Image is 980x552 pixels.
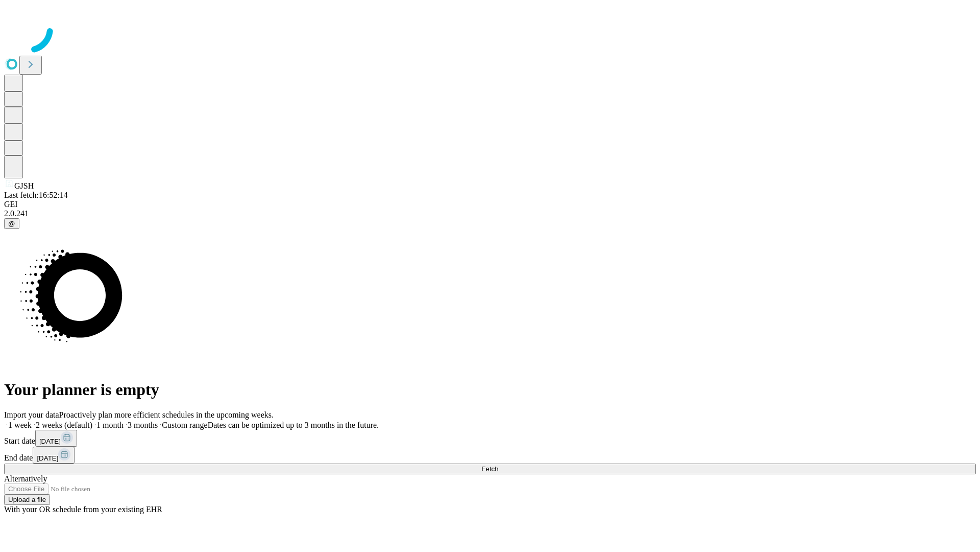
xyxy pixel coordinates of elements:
[481,465,498,473] span: Fetch
[37,454,58,462] span: [DATE]
[36,421,92,429] span: 2 weeks (default)
[59,410,274,419] span: Proactively plan more efficient schedules in the upcoming weeks.
[4,494,50,505] button: Upload a file
[8,220,15,227] span: @
[4,447,976,464] div: End date
[4,474,47,483] span: Alternatively
[4,218,19,229] button: @
[4,505,162,514] span: With your OR schedule from your existing EHR
[35,430,77,447] button: [DATE]
[4,191,68,199] span: Last fetch: 16:52:14
[8,421,32,429] span: 1 week
[4,430,976,447] div: Start date
[162,421,207,429] span: Custom range
[208,421,379,429] span: Dates can be optimized up to 3 months in the future.
[96,421,124,429] span: 1 month
[39,438,61,445] span: [DATE]
[128,421,158,429] span: 3 months
[14,181,34,190] span: GJSH
[4,200,976,209] div: GEI
[4,464,976,474] button: Fetch
[33,447,75,464] button: [DATE]
[4,209,976,218] div: 2.0.241
[4,380,976,399] h1: Your planner is empty
[4,410,59,419] span: Import your data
